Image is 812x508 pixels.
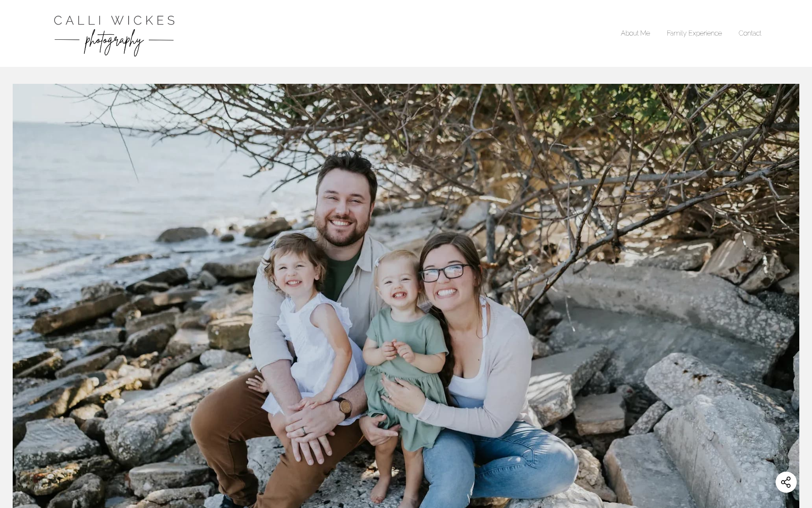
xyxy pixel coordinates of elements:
[51,8,178,58] a: Calli Wickes Photography Home Page
[51,8,178,58] img: Calli Wickes Photography Logo
[739,29,761,37] a: Contact
[776,472,797,493] button: Share this website
[667,29,722,37] a: Family Experience
[621,29,650,37] a: About Me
